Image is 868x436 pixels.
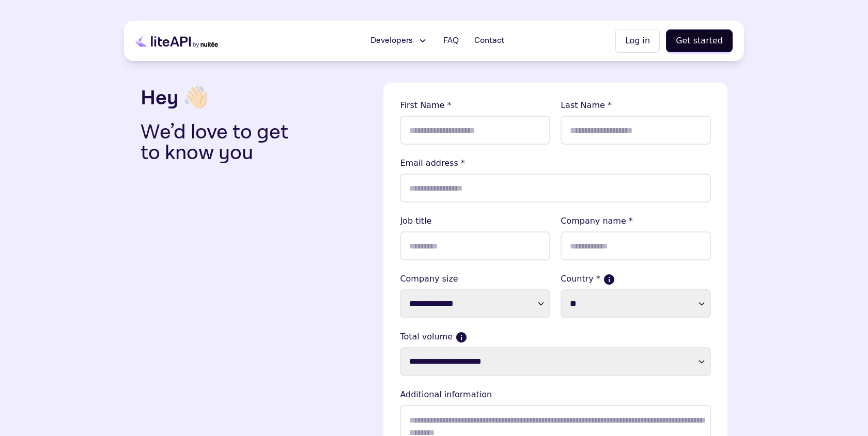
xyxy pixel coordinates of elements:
span: Contact [474,35,504,47]
lable: Additional information [400,388,711,401]
label: Total volume [400,331,711,343]
label: Country * [561,273,711,285]
button: If more than one country, please select where the majority of your sales come from. [605,275,614,284]
a: Contact [468,30,510,51]
button: Current monthly volume your business makes in USD [457,333,466,342]
lable: Last Name * [561,99,711,112]
p: We’d love to get to know you [141,122,305,163]
lable: Company name * [561,215,711,227]
span: FAQ [443,35,459,47]
button: Log in [615,29,660,53]
button: Get started [666,29,733,52]
h3: Hey 👋🏻 [141,83,375,114]
lable: Job title [400,215,550,227]
lable: Email address * [400,157,711,169]
span: Developers [370,35,413,47]
label: Company size [400,273,550,285]
button: Developers [364,30,434,51]
a: FAQ [437,30,465,51]
lable: First Name * [400,99,550,112]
